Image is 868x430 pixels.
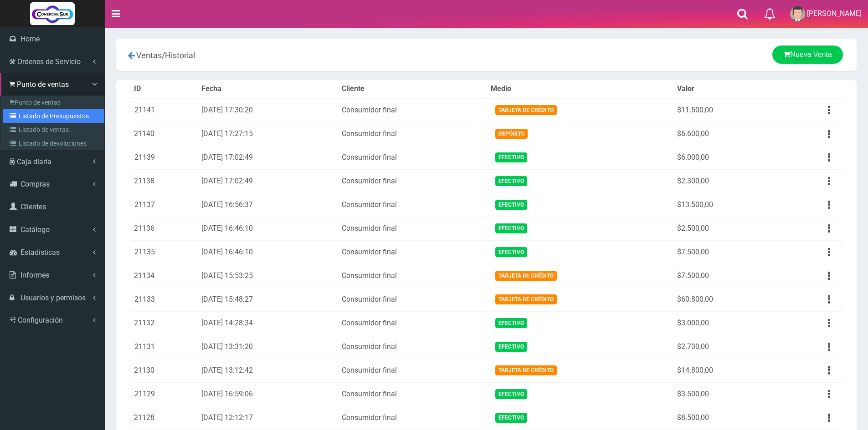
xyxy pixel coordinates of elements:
[673,288,777,311] td: $60.800,00
[495,105,557,115] span: Tarjeta de Crédito
[673,193,777,217] td: $13.500,00
[130,359,198,382] td: 21130
[21,180,50,188] span: Compras
[673,335,777,359] td: $2.700,00
[130,264,198,288] td: 21134
[495,318,527,328] span: Efectivo
[198,146,338,169] td: [DATE] 17:02:49
[165,51,195,60] span: Historial
[198,98,338,122] td: [DATE] 17:30:20
[673,240,777,264] td: $7.500,00
[130,146,198,169] td: 21139
[198,80,338,98] th: Fecha
[17,57,81,66] span: Ordenes de Servicio
[130,80,198,98] th: ID
[487,80,673,98] th: Medio
[21,293,86,302] span: Usuarios y permisos
[338,98,487,122] td: Consumidor final
[21,202,46,211] span: Clientes
[21,35,40,43] span: Home
[3,123,104,137] a: Listado de ventas
[673,80,777,98] th: Valor
[673,217,777,240] td: $2.500,00
[130,311,198,335] td: 21132
[495,247,527,257] span: Efectivo
[495,152,527,162] span: Efectivo
[21,248,60,257] span: Estadisticas
[130,98,198,122] td: 21141
[338,80,487,98] th: Cliente
[673,406,777,430] td: $8.500,00
[495,389,527,399] span: Efectivo
[130,288,198,311] td: 21133
[21,225,50,234] span: Catálogo
[130,122,198,146] td: 21140
[673,169,777,193] td: $2.300,00
[495,176,527,186] span: Efectivo
[198,264,338,288] td: [DATE] 15:53:25
[30,2,75,25] img: Logo grande
[338,264,487,288] td: Consumidor final
[3,109,104,123] a: Listado de Presupuestos
[21,271,49,279] span: Informes
[198,335,338,359] td: [DATE] 13:31:20
[130,169,198,193] td: 21138
[495,129,528,138] span: Depósito
[495,365,557,375] span: Tarjeta de Crédito
[198,169,338,193] td: [DATE] 17:02:49
[673,264,777,288] td: $7.500,00
[673,382,777,406] td: $3.500,00
[130,382,198,406] td: 21129
[495,200,527,209] span: Efectivo
[495,342,527,351] span: Efectivo
[198,382,338,406] td: [DATE] 16:59:06
[136,51,162,60] span: Ventas
[123,46,365,64] div: /
[495,271,557,280] span: Tarjeta de Crédito
[338,122,487,146] td: Consumidor final
[18,316,63,324] span: Configuración
[338,382,487,406] td: Consumidor final
[673,311,777,335] td: $3.000,00
[198,240,338,264] td: [DATE] 16:46:10
[673,98,777,122] td: $11.500,00
[198,311,338,335] td: [DATE] 14:28:34
[130,335,198,359] td: 21131
[338,406,487,430] td: Consumidor final
[17,157,51,166] span: Caja diaria
[338,288,487,311] td: Consumidor final
[130,193,198,217] td: 21137
[495,223,527,233] span: Efectivo
[3,137,104,150] a: Listado de devoluciones
[130,240,198,264] td: 21135
[198,406,338,430] td: [DATE] 12:12:17
[130,217,198,240] td: 21136
[673,146,777,169] td: $6.000,00
[198,193,338,217] td: [DATE] 16:56:37
[495,413,527,422] span: Efectivo
[17,80,69,89] span: Punto de ventas
[495,294,557,304] span: Tarjeta de Crédito
[673,359,777,382] td: $14.800,00
[772,46,843,64] a: Nueva Venta
[338,240,487,264] td: Consumidor final
[130,406,198,430] td: 21128
[338,169,487,193] td: Consumidor final
[338,217,487,240] td: Consumidor final
[338,193,487,217] td: Consumidor final
[198,359,338,382] td: [DATE] 13:12:42
[3,96,104,109] a: Punto de ventas
[198,217,338,240] td: [DATE] 16:46:10
[338,311,487,335] td: Consumidor final
[790,6,805,21] img: User Image
[807,9,862,18] span: [PERSON_NAME]
[338,335,487,359] td: Consumidor final
[338,146,487,169] td: Consumidor final
[198,288,338,311] td: [DATE] 15:48:27
[673,122,777,146] td: $6.600,00
[338,359,487,382] td: Consumidor final
[198,122,338,146] td: [DATE] 17:27:15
